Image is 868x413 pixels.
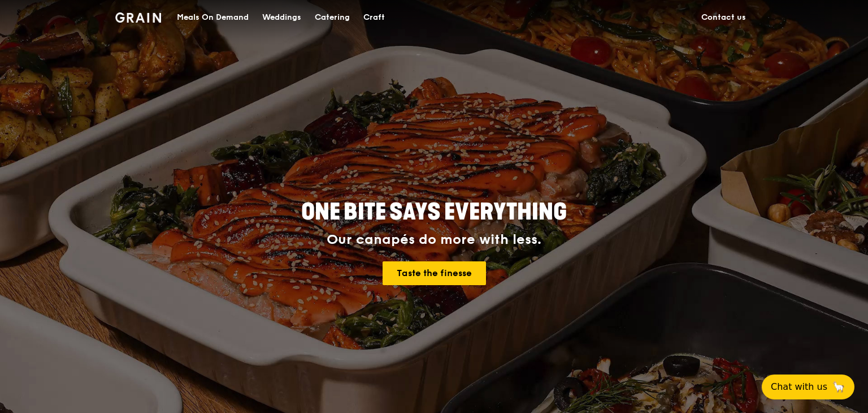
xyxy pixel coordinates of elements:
[695,1,753,35] a: Contact us
[255,1,308,35] a: Weddings
[231,232,637,248] div: Our canapés do more with less.
[357,1,392,35] a: Craft
[383,261,486,285] a: Taste the finesse
[762,375,854,399] button: Chat with us🦙
[832,380,845,394] span: 🦙
[262,1,301,35] div: Weddings
[771,380,827,394] span: Chat with us
[315,1,350,35] div: Catering
[363,1,385,35] div: Craft
[115,12,161,23] img: Grain
[177,1,249,35] div: Meals On Demand
[308,1,357,35] a: Catering
[301,199,567,226] span: ONE BITE SAYS EVERYTHING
